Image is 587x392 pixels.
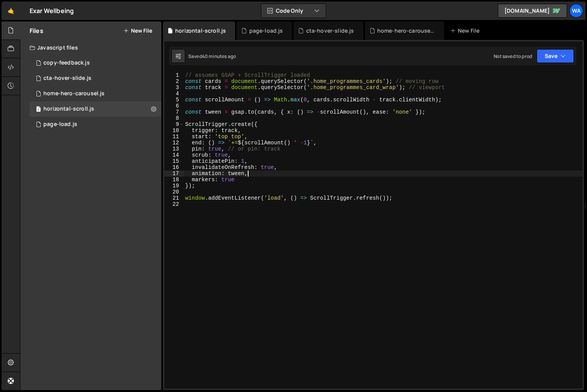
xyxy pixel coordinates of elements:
div: 22 [164,201,184,207]
div: 15 [164,158,184,164]
div: 6 [164,103,184,109]
button: New File [123,28,152,34]
div: cta-hover-slide.js [306,27,354,35]
div: 19 [164,183,184,189]
div: 10 [164,127,184,134]
button: Code Only [261,4,326,18]
div: 14 [164,152,184,158]
a: [DOMAIN_NAME] [498,4,567,18]
div: 5 [164,97,184,103]
div: New File [450,27,483,35]
div: 16122/44105.js [30,117,161,132]
div: 12 [164,140,184,146]
div: 2 [164,78,184,84]
div: 9 [164,121,184,127]
div: 40 minutes ago [202,53,236,60]
div: home-hero-carousel.js [43,90,104,97]
div: Not saved to prod [494,53,532,60]
button: Save [537,49,574,63]
div: 20 [164,189,184,195]
div: horizontal-scroll.js [43,106,94,112]
div: 16122/45071.js [30,101,161,117]
h2: Files [30,26,43,35]
div: 7 [164,109,184,115]
div: cta-hover-slide.js [43,75,91,82]
div: 8 [164,115,184,121]
div: copy-feedback.js [43,60,90,66]
div: 13 [164,146,184,152]
div: 16122/43585.js [30,86,161,101]
a: 🤙 [2,2,20,20]
div: Exar Wellbeing [30,6,74,15]
div: Javascript files [20,40,161,55]
div: 1 [164,72,184,78]
div: 11 [164,134,184,140]
div: page-load.js [249,27,283,35]
div: 16122/43314.js [30,55,161,71]
div: 16 [164,164,184,170]
div: 4 [164,91,184,97]
a: wa [569,4,583,18]
div: page-load.js [43,121,77,128]
span: 1 [36,107,41,113]
div: 3 [164,84,184,91]
div: Saved [188,53,236,60]
div: home-hero-carousel.js [377,27,435,35]
div: horizontal-scroll.js [175,27,226,35]
div: 18 [164,177,184,183]
div: 21 [164,195,184,201]
div: 17 [164,170,184,177]
div: 16122/44019.js [30,71,161,86]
